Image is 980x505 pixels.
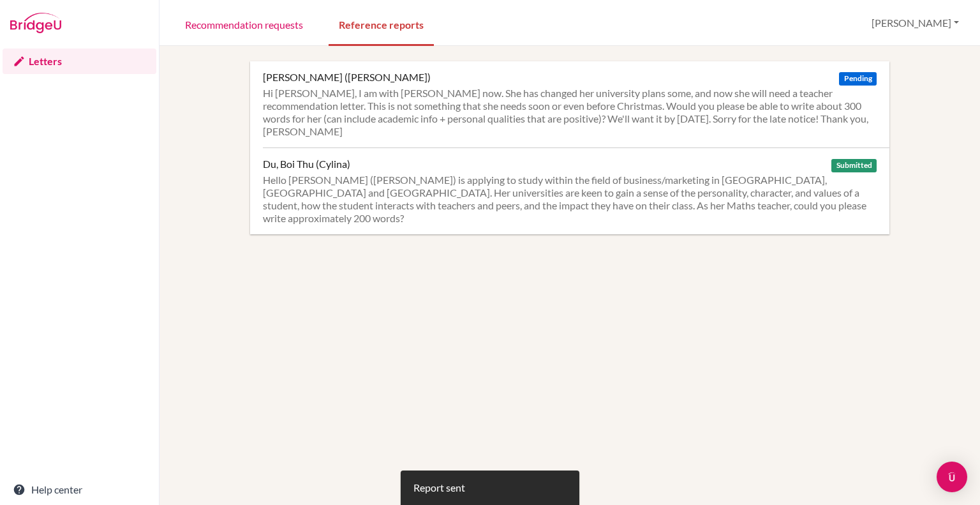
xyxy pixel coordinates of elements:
[866,11,965,35] button: [PERSON_NAME]
[413,480,465,495] div: Report sent
[3,49,156,74] a: Letters
[329,2,434,46] a: Reference reports
[839,72,876,86] span: Pending
[175,2,313,46] a: Recommendation requests
[263,71,431,84] div: [PERSON_NAME] ([PERSON_NAME])
[263,158,350,170] div: Du, Boi Thu (Cylina)
[263,87,877,138] div: Hi [PERSON_NAME], I am with [PERSON_NAME] now. She has changed her university plans some, and now...
[263,61,889,147] a: [PERSON_NAME] ([PERSON_NAME]) Pending Hi [PERSON_NAME], I am with [PERSON_NAME] now. She has chan...
[263,147,889,234] a: Du, Boi Thu (Cylina) Submitted Hello [PERSON_NAME] ([PERSON_NAME]) is applying to study within th...
[831,159,876,172] span: Submitted
[10,13,61,33] img: Bridge-U
[937,462,967,492] div: Open Intercom Messenger
[263,174,877,225] div: Hello [PERSON_NAME] ([PERSON_NAME]) is applying to study within the field of business/marketing i...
